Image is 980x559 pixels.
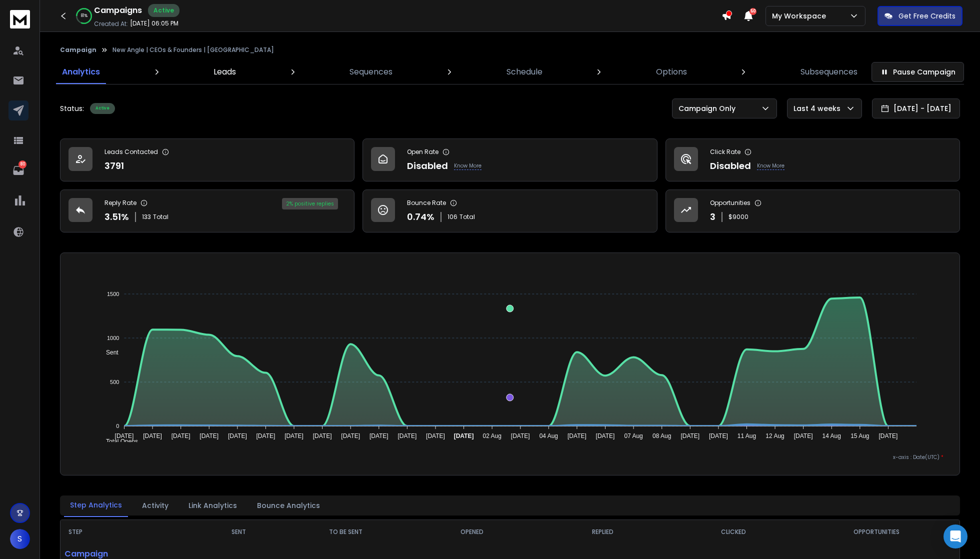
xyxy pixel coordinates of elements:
tspan: [DATE] [369,432,388,439]
div: Active [148,4,179,17]
tspan: 11 Aug [737,432,756,439]
span: Total Opens [98,438,138,445]
p: Analytics [62,66,100,78]
tspan: [DATE] [199,432,218,439]
p: x-axis : Date(UTC) [76,453,943,461]
p: Sequences [349,66,392,78]
div: Active [90,103,115,114]
p: 3.51 % [104,210,129,224]
p: Reply Rate [104,199,136,207]
tspan: 0 [116,423,119,429]
button: S [10,529,30,549]
p: Open Rate [407,148,438,156]
a: Schedule [500,60,548,84]
a: Subsequences [794,60,863,84]
tspan: [DATE] [143,432,162,439]
tspan: [DATE] [256,432,275,439]
button: Campaign [60,46,96,54]
tspan: [DATE] [228,432,247,439]
a: Leads Contacted3791 [60,138,354,181]
tspan: [DATE] [567,432,586,439]
tspan: [DATE] [341,432,360,439]
th: CLICKED [673,520,793,544]
a: Click RateDisabledKnow More [665,138,960,181]
span: 106 [447,213,457,221]
button: [DATE] - [DATE] [872,98,960,118]
p: Bounce Rate [407,199,446,207]
tspan: [DATE] [794,432,813,439]
p: 3 [710,210,715,224]
button: Link Analytics [182,494,243,516]
tspan: 14 Aug [822,432,841,439]
p: [DATE] 06:05 PM [130,19,178,27]
div: 2 % positive replies [282,198,338,209]
a: Reply Rate3.51%133Total2% positive replies [60,189,354,232]
span: Sent [98,349,118,356]
tspan: 07 Aug [624,432,642,439]
p: Opportunities [710,199,750,207]
span: Total [153,213,168,221]
h1: Campaigns [94,4,142,16]
p: Click Rate [710,148,740,156]
tspan: [DATE] [284,432,303,439]
tspan: [DATE] [879,432,898,439]
p: 3791 [104,159,124,173]
tspan: [DATE] [511,432,530,439]
tspan: 04 Aug [539,432,558,439]
p: 0.74 % [407,210,434,224]
p: Leads [213,66,236,78]
th: TO BE SENT [279,520,411,544]
tspan: 15 Aug [850,432,869,439]
p: Status: [60,103,84,113]
tspan: 08 Aug [652,432,671,439]
p: 80 [18,160,26,168]
p: 81 % [81,13,87,19]
tspan: [DATE] [313,432,332,439]
button: Bounce Analytics [251,494,326,516]
p: Know More [454,162,481,170]
p: My Workspace [772,11,830,21]
button: Step Analytics [64,494,128,517]
tspan: 1500 [107,291,119,297]
p: Disabled [710,159,751,173]
button: Pause Campaign [871,62,964,82]
tspan: [DATE] [426,432,445,439]
img: logo [10,10,30,28]
tspan: 02 Aug [482,432,501,439]
div: Open Intercom Messenger [943,524,967,548]
tspan: 1000 [107,335,119,341]
p: Schedule [506,66,542,78]
span: 50 [749,8,756,15]
p: Leads Contacted [104,148,158,156]
tspan: [DATE] [454,432,474,439]
p: Know More [757,162,784,170]
span: Total [459,213,475,221]
tspan: [DATE] [680,432,699,439]
th: OPPORTUNITIES [794,520,959,544]
tspan: [DATE] [171,432,190,439]
a: Options [650,60,693,84]
a: Open RateDisabledKnow More [362,138,657,181]
tspan: [DATE] [114,432,133,439]
tspan: 12 Aug [765,432,784,439]
tspan: [DATE] [397,432,416,439]
p: New Angle | CEOs & Founders | [GEOGRAPHIC_DATA] [112,46,274,54]
p: Created At: [94,20,128,28]
th: SENT [198,520,279,544]
a: Analytics [56,60,106,84]
tspan: 500 [110,379,119,385]
p: Last 4 weeks [793,103,844,113]
p: Subsequences [800,66,857,78]
span: 133 [142,213,151,221]
a: Leads [207,60,242,84]
button: Get Free Credits [877,6,962,26]
p: $ 9000 [728,213,748,221]
a: Opportunities3$9000 [665,189,960,232]
p: Disabled [407,159,448,173]
th: OPENED [412,520,532,544]
button: Activity [136,494,174,516]
a: Sequences [343,60,398,84]
tspan: [DATE] [709,432,728,439]
th: REPLIED [532,520,673,544]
